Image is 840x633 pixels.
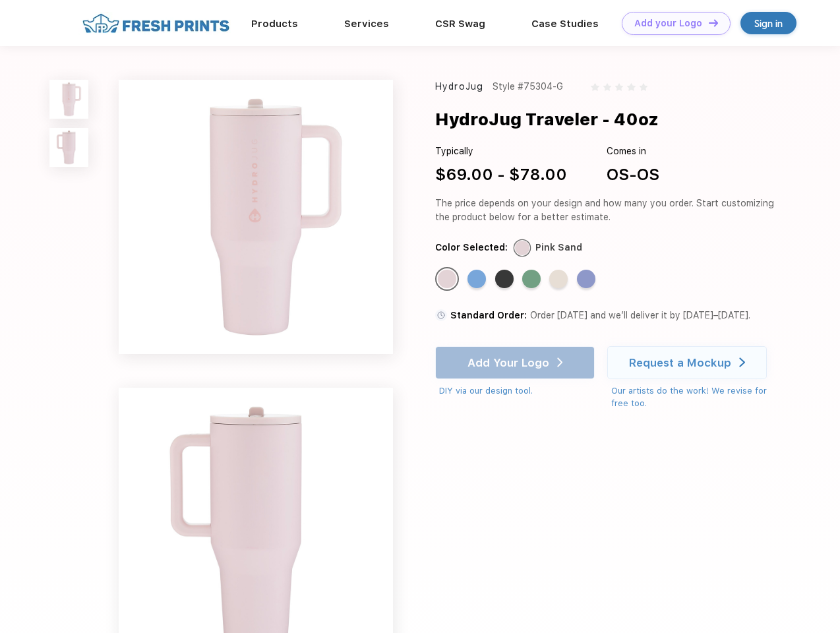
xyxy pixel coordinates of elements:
[493,80,563,94] div: Style #75304-G
[611,384,779,410] div: Our artists do the work! We revise for free too.
[627,83,635,91] img: gray_star.svg
[591,83,599,91] img: gray_star.svg
[634,18,702,29] div: Add your Logo
[78,12,233,35] img: fo%20logo%202.webp
[577,270,595,288] div: Peri
[603,83,611,91] img: gray_star.svg
[435,107,659,132] div: HydroJug Traveler - 40oz
[439,384,595,398] div: DIY via our design tool.
[607,163,659,187] div: OS-OS
[119,80,393,354] img: func=resize&h=640
[754,16,783,31] div: Sign in
[530,310,750,320] span: Order [DATE] and we’ll deliver it by [DATE]–[DATE].
[495,270,514,288] div: Black
[438,270,456,288] div: Pink Sand
[450,310,527,320] span: Standard Order:
[549,270,568,288] div: Cream
[435,144,567,158] div: Typically
[49,128,88,167] img: func=resize&h=100
[607,144,659,158] div: Comes in
[522,270,541,288] div: Sage
[435,196,779,224] div: The price depends on your design and how many you order. Start customizing the product below for ...
[435,309,447,321] img: standard order
[435,163,567,187] div: $69.00 - $78.00
[709,19,718,26] img: DT
[49,80,88,119] img: func=resize&h=100
[740,12,796,34] a: Sign in
[435,241,508,255] div: Color Selected:
[640,83,647,91] img: gray_star.svg
[615,83,623,91] img: gray_star.svg
[435,80,483,94] div: HydroJug
[535,241,582,255] div: Pink Sand
[739,357,745,367] img: white arrow
[251,18,298,30] a: Products
[467,270,486,288] div: Riptide
[629,356,731,369] div: Request a Mockup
